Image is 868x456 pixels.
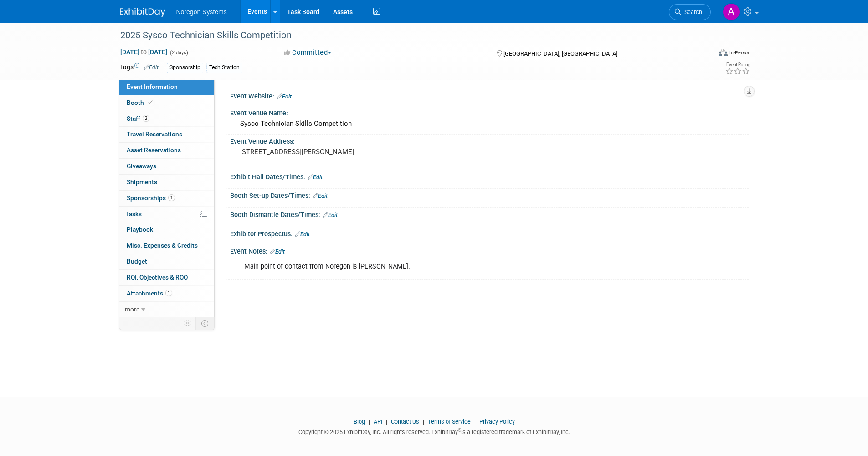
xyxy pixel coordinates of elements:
div: Main point of contact from Noregon is [PERSON_NAME]. [238,258,648,276]
span: | [472,418,478,425]
div: Event Website: [230,89,749,101]
td: Personalize Event Tab Strip [180,317,196,329]
div: Event Notes: [230,244,749,256]
img: ExhibitDay [120,8,165,17]
a: Booth [119,95,214,111]
button: Committed [281,48,335,57]
td: Toggle Event Tabs [195,317,214,329]
a: Attachments1 [119,286,214,301]
a: Asset Reservations [119,143,214,158]
a: Contact Us [391,418,419,425]
span: Shipments [127,178,157,186]
span: Playbook [127,226,153,233]
span: 1 [165,290,172,296]
div: In-Person [729,49,750,56]
span: Attachments [127,290,172,297]
span: | [366,418,372,425]
div: Booth Set-up Dates/Times: [230,189,749,201]
span: | [384,418,390,425]
div: Event Format [657,47,751,61]
i: Booth reservation complete [148,100,153,105]
a: Edit [295,231,310,238]
div: 2025 Sysco Technician Skills Competition [117,27,697,44]
div: Event Venue Name: [230,106,749,118]
span: Search [681,9,702,16]
div: Sponsorship [167,63,203,73]
td: Tags [120,62,159,73]
a: Tasks [119,207,214,222]
pre: [STREET_ADDRESS][PERSON_NAME] [240,148,436,156]
a: Edit [323,212,338,218]
a: Search [669,4,711,20]
span: 2 [143,115,149,122]
span: ROI, Objectives & ROO [127,274,188,281]
a: Edit [277,93,292,100]
a: Budget [119,254,214,269]
img: Format-Inperson.png [719,49,728,56]
span: [GEOGRAPHIC_DATA], [GEOGRAPHIC_DATA] [503,50,617,57]
sup: ® [458,428,461,433]
span: | [421,418,426,425]
span: Budget [127,258,147,265]
a: ROI, Objectives & ROO [119,270,214,285]
a: Blog [354,418,365,425]
a: Staff2 [119,111,214,127]
div: Sysco Technician Skills Competition [237,117,742,131]
img: Ali Connell [723,3,740,21]
a: Shipments [119,175,214,190]
a: Sponsorships1 [119,191,214,206]
div: Exhibit Hall Dates/Times: [230,170,749,182]
span: Staff [127,115,149,122]
div: Booth Dismantle Dates/Times: [230,208,749,220]
span: Giveaways [127,162,156,170]
a: Event Information [119,79,214,95]
div: Event Venue Address: [230,135,749,146]
span: Misc. Expenses & Credits [127,242,198,249]
div: Tech Station [206,63,242,73]
span: more [125,306,139,313]
div: Event Rating [725,62,750,67]
span: [DATE] [DATE] [120,48,168,56]
a: Travel Reservations [119,127,214,142]
a: Misc. Expenses & Credits [119,238,214,254]
a: Privacy Policy [479,418,515,425]
a: Edit [144,64,159,71]
span: Asset Reservations [127,146,181,154]
a: Edit [308,174,323,181]
span: Travel Reservations [127,130,182,138]
span: Booth [127,99,154,106]
div: Exhibitor Prospectus: [230,227,749,239]
span: Event Information [127,83,178,90]
span: Tasks [126,210,142,218]
span: Noregon Systems [176,8,227,16]
span: to [139,48,148,56]
a: Giveaways [119,159,214,174]
a: Terms of Service [428,418,471,425]
a: Playbook [119,222,214,238]
a: Edit [313,193,328,199]
span: Sponsorships [127,194,175,202]
a: API [374,418,382,425]
a: more [119,302,214,317]
a: Edit [270,249,285,255]
span: (2 days) [169,50,188,56]
span: 1 [168,194,175,201]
